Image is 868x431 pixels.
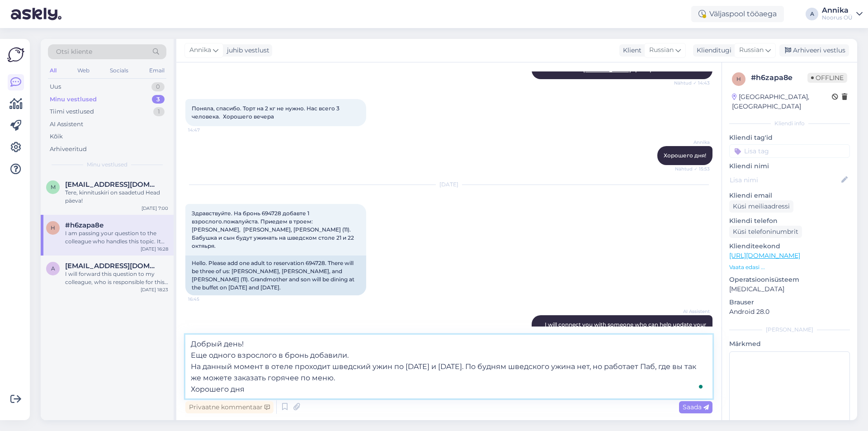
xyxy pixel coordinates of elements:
span: m [51,184,56,190]
div: AI Assistent [50,120,83,129]
p: Kliendi email [729,191,850,200]
span: Minu vestlused [87,161,127,169]
span: Annika [676,139,710,146]
span: AI Assistent [676,308,710,315]
div: Tere, kinnituskiri on saadetud Head päeva! [65,189,168,205]
textarea: To enrich screen reader interactions, please activate Accessibility in Grammarly extension settings [185,335,712,398]
div: Email [147,65,166,76]
div: Minu vestlused [50,95,97,104]
span: h [51,224,55,231]
span: #h6zapa8e [65,221,104,229]
span: I will connect you with someone who can help update your reservation. [545,321,708,336]
div: I am passing your question to the colleague who handles this topic. It might take some time for t... [65,229,168,246]
span: Nähtud ✓ 15:53 [675,166,710,172]
p: Vaata edasi ... [729,263,850,271]
div: Klient [619,46,642,55]
div: Klienditugi [693,46,731,55]
div: I will forward this question to my colleague, who is responsible for this. The reply will be here... [65,270,168,286]
span: Annelikam@gmail.com [65,262,159,270]
span: Nähtud ✓ 14:43 [674,80,710,86]
span: Хорошего дня! [664,152,706,159]
div: Privaatne kommentaar [185,401,274,413]
img: Askly Logo [7,46,24,63]
p: Brauser [729,298,850,307]
span: A [51,265,55,272]
div: Annika [822,7,853,14]
span: h [736,76,741,82]
div: Kõik [50,132,63,141]
div: Arhiveeri vestlus [779,44,849,57]
span: Здравствуйте. На бронь 694728 добавте 1 взрослого.пожалуйста. Приедем в троем: [PERSON_NAME], [PE... [192,210,355,249]
div: 0 [151,82,165,91]
div: Hello. Please add one adult to reservation 694728. There will be three of us: [PERSON_NAME], [PER... [185,256,366,295]
div: Küsi telefoninumbrit [729,226,802,238]
a: AnnikaNoorus OÜ [822,7,863,21]
span: Offline [807,73,847,83]
div: [DATE] 18:23 [141,286,168,293]
div: 3 [152,95,165,104]
span: Russian [739,45,764,55]
span: marilin018@gmail.com [65,180,159,189]
input: Lisa nimi [730,175,840,185]
span: Поняла, спасибо. Торт на 2 кг не нужно. Нас всего 3 человека. Хорошего вечера [192,105,341,120]
p: Kliendi telefon [729,216,850,226]
span: Russian [649,45,674,55]
p: Kliendi nimi [729,161,850,171]
span: Annika [189,45,211,55]
p: Märkmed [729,339,850,349]
div: Väljaspool tööaega [691,6,784,22]
div: juhib vestlust [223,46,269,55]
p: Android 28.0 [729,307,850,317]
p: Klienditeekond [729,242,850,251]
div: [GEOGRAPHIC_DATA], [GEOGRAPHIC_DATA] [732,92,832,111]
div: Socials [108,65,130,76]
a: [URL][DOMAIN_NAME] [729,251,800,260]
span: Otsi kliente [56,47,92,57]
input: Lisa tag [729,144,850,158]
div: Uus [50,82,61,91]
p: Operatsioonisüsteem [729,275,850,284]
div: A [806,8,818,20]
div: [DATE] 7:00 [142,205,168,212]
div: Web [75,65,91,76]
div: Tiimi vestlused [50,107,94,116]
div: Noorus OÜ [822,14,853,21]
span: 16:45 [188,296,222,303]
div: [DATE] [185,180,712,189]
div: 1 [153,107,165,116]
div: All [48,65,58,76]
div: [DATE] 16:28 [141,246,168,252]
p: [MEDICAL_DATA] [729,284,850,294]
div: Kliendi info [729,119,850,128]
span: Saada [683,403,709,411]
div: Küsi meiliaadressi [729,200,793,213]
div: Arhiveeritud [50,145,87,154]
div: # h6zapa8e [751,72,807,83]
span: 14:47 [188,127,222,133]
p: Kliendi tag'id [729,133,850,142]
div: [PERSON_NAME] [729,326,850,334]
